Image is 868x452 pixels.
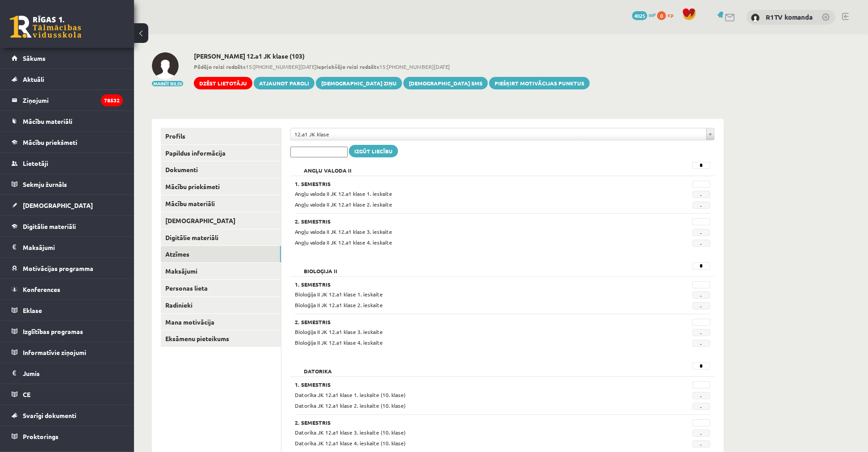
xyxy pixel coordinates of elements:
span: Datorika JK 12.a1 klase 4. ieskaite (10. klase) [295,439,406,447]
a: Radinieki [161,297,281,313]
span: - [692,430,710,437]
a: Maksājumi [161,263,281,279]
a: Maksājumi [12,237,123,258]
span: Proktorings [23,432,59,440]
a: [DEMOGRAPHIC_DATA] SMS [403,77,488,89]
span: Eklase [23,306,42,314]
a: Sekmju žurnāls [12,174,123,194]
a: Mācību priekšmeti [161,178,281,195]
h2: Bioloģija II [295,262,346,271]
legend: Maksājumi [23,237,123,258]
span: - [692,340,710,347]
i: 78532 [101,94,123,106]
h3: 2. Semestris [295,319,639,325]
span: Angļu valoda II JK 12.a1 klase 2. ieskaite [295,201,392,208]
span: - [692,440,710,448]
h3: 1. Semestris [295,281,639,287]
a: Informatīvie ziņojumi [12,342,123,363]
span: Bioloģija II JK 12.a1 klase 4. ieskaite [295,339,383,346]
span: Datorika JK 12.a1 klase 2. ieskaite (10. klase) [295,402,406,409]
span: Aktuāli [23,75,44,83]
span: 4025 [632,11,647,20]
a: Mana motivācija [161,314,281,330]
span: - [692,191,710,198]
h2: [PERSON_NAME] 12.a1 JK klase (103) [194,52,590,60]
span: Bioloģija II JK 12.a1 klase 2. ieskaite [295,301,383,308]
a: Konferences [12,279,123,300]
a: Eklase [12,300,123,321]
button: Mainīt bildi [152,81,183,86]
a: Jumis [12,363,123,384]
span: Lietotāji [23,159,48,167]
a: Mācību priekšmeti [12,132,123,152]
span: 12.a1 JK klase [294,128,703,140]
span: - [692,329,710,336]
a: [DEMOGRAPHIC_DATA] [12,195,123,215]
h3: 1. Semestris [295,381,639,388]
span: Bioloģija II JK 12.a1 klase 1. ieskaite [295,291,383,298]
span: Mācību materiāli [23,117,72,125]
span: - [692,403,710,410]
a: Sākums [12,48,123,68]
a: Eksāmenu pieteikums [161,330,281,347]
a: Piešķirt motivācijas punktus [489,77,590,89]
a: Izglītības programas [12,321,123,342]
h2: Datorika [295,363,341,372]
a: [DEMOGRAPHIC_DATA] [161,212,281,229]
span: - [692,302,710,309]
a: Svarīgi dokumenti [12,405,123,426]
span: Informatīvie ziņojumi [23,348,86,356]
span: Angļu valoda II JK 12.a1 klase 4. ieskaite [295,239,392,246]
a: Dzēst lietotāju [194,77,252,89]
b: Iepriekšējo reizi redzēts [316,63,379,70]
span: Datorika JK 12.a1 klase 3. ieskaite (10. klase) [295,429,406,436]
span: Izglītības programas [23,327,83,335]
h3: 1. Semestris [295,181,639,187]
span: Konferences [23,285,60,293]
span: Sekmju žurnāls [23,180,67,188]
a: Mācību materiāli [161,195,281,212]
h2: Angļu valoda II [295,162,361,171]
span: Angļu valoda II JK 12.a1 klase 3. ieskaite [295,228,392,235]
span: - [692,229,710,236]
a: Atzīmes [161,246,281,262]
span: - [692,240,710,247]
span: Svarīgi dokumenti [23,411,76,419]
a: Atjaunot paroli [254,77,314,89]
span: 0 [657,11,666,20]
h3: 2. Semestris [295,419,639,426]
span: Digitālie materiāli [23,222,76,230]
a: Personas lieta [161,280,281,296]
span: Sākums [23,54,46,62]
legend: Ziņojumi [23,90,123,110]
span: xp [667,11,673,18]
span: Motivācijas programma [23,264,93,272]
b: Pēdējo reizi redzēts [194,63,246,70]
a: Mācību materiāli [12,111,123,131]
span: Datorika JK 12.a1 klase 1. ieskaite (10. klase) [295,391,406,398]
a: Digitālie materiāli [161,229,281,246]
a: Proktorings [12,426,123,447]
span: Jumis [23,369,40,377]
a: 0 xp [657,11,678,18]
a: Papildus informācija [161,145,281,161]
a: CE [12,384,123,405]
a: R1TV komanda [766,13,813,21]
span: - [692,291,710,299]
a: Lietotāji [12,153,123,173]
span: - [692,392,710,399]
a: Aktuāli [12,69,123,89]
a: Rīgas 1. Tālmācības vidusskola [10,16,81,38]
a: [DEMOGRAPHIC_DATA] ziņu [316,77,402,89]
a: Dokumenti [161,161,281,178]
span: Bioloģija II JK 12.a1 klase 3. ieskaite [295,328,383,335]
span: Mācību priekšmeti [23,138,77,146]
span: CE [23,390,30,398]
a: Profils [161,128,281,144]
span: - [692,202,710,209]
h3: 2. Semestris [295,218,639,224]
span: [DEMOGRAPHIC_DATA] [23,201,93,209]
a: Motivācijas programma [12,258,123,279]
span: 15:[PHONE_NUMBER][DATE] 15:[PHONE_NUMBER][DATE] [194,63,590,71]
a: 4025 mP [632,11,656,18]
